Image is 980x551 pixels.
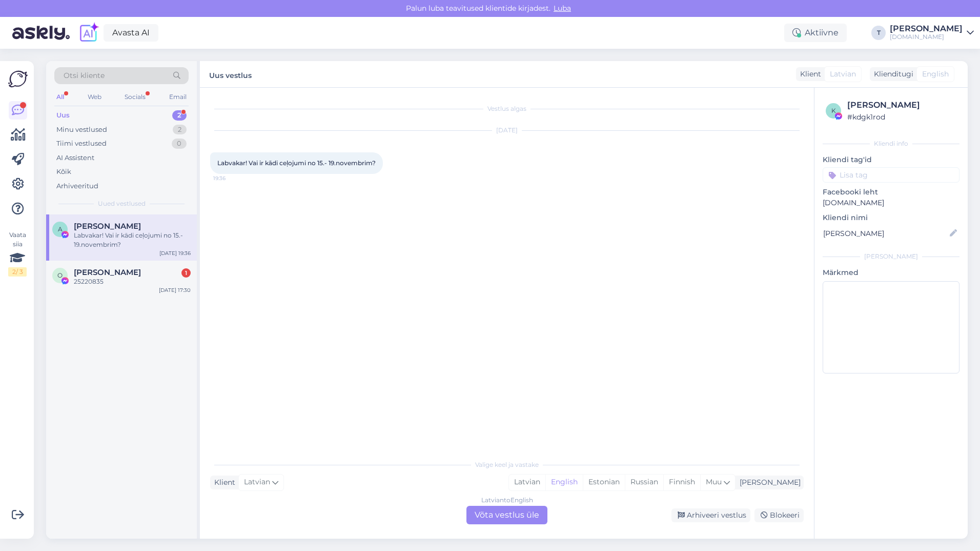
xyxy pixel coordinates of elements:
[706,477,722,486] span: Muu
[823,252,959,261] div: [PERSON_NAME]
[796,69,821,80] div: Klient
[583,475,625,490] div: Estonian
[8,267,27,277] div: 2 / 3
[847,111,956,123] div: # kdgk1rod
[56,181,98,191] div: Arhiveeritud
[671,508,750,522] div: Arhiveeri vestlus
[172,110,187,121] div: 2
[663,475,700,490] div: Finnish
[58,225,63,233] span: A
[8,230,27,277] div: Vaata siia
[823,167,959,183] input: Lisa tag
[181,268,191,278] div: 1
[736,477,801,488] div: [PERSON_NAME]
[784,24,847,42] div: Aktiivne
[509,475,545,490] div: Latvian
[210,460,804,469] div: Valige keel ja vastake
[830,69,856,80] span: Latvian
[550,4,574,13] span: Luba
[754,508,804,522] div: Blokeeri
[159,286,191,294] div: [DATE] 17:30
[173,125,187,135] div: 2
[104,24,158,42] a: Avasta AI
[890,33,963,41] div: [DOMAIN_NAME]
[871,26,886,40] div: T
[56,153,94,163] div: AI Assistent
[823,187,959,198] p: Facebooki leht
[86,90,104,104] div: Web
[831,107,836,114] span: k
[209,67,252,81] label: Uus vestlus
[167,90,189,104] div: Email
[823,139,959,148] div: Kliendi info
[210,477,235,488] div: Klient
[823,267,959,278] p: Märkmed
[870,69,913,80] div: Klienditugi
[217,159,376,167] span: Labvakar! Vai ir kādi ceļojumi no 15.- 19.novembrim?
[823,198,959,208] p: [DOMAIN_NAME]
[54,90,66,104] div: All
[244,477,270,488] span: Latvian
[98,199,146,208] span: Uued vestlused
[74,222,141,231] span: Antra Končus
[823,228,948,239] input: Lisa nimi
[481,496,533,505] div: Latvian to English
[122,90,148,104] div: Socials
[74,268,141,277] span: Olga Olga
[466,506,547,524] div: Võta vestlus üle
[847,99,956,111] div: [PERSON_NAME]
[78,22,99,44] img: explore-ai
[8,69,28,89] img: Askly Logo
[545,475,583,490] div: English
[159,249,191,257] div: [DATE] 19:36
[74,277,191,286] div: 25220835
[890,25,974,41] a: [PERSON_NAME][DOMAIN_NAME]
[210,104,804,113] div: Vestlus algas
[213,174,252,182] span: 19:36
[890,25,963,33] div: [PERSON_NAME]
[56,167,71,177] div: Kõik
[56,139,107,149] div: Tiimi vestlused
[922,69,949,80] span: English
[56,125,107,135] div: Minu vestlused
[64,70,105,81] span: Otsi kliente
[57,271,63,279] span: O
[823,212,959,223] p: Kliendi nimi
[823,154,959,165] p: Kliendi tag'id
[56,110,70,121] div: Uus
[74,231,191,249] div: Labvakar! Vai ir kādi ceļojumi no 15.- 19.novembrim?
[625,475,663,490] div: Russian
[172,139,187,149] div: 0
[210,126,804,135] div: [DATE]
